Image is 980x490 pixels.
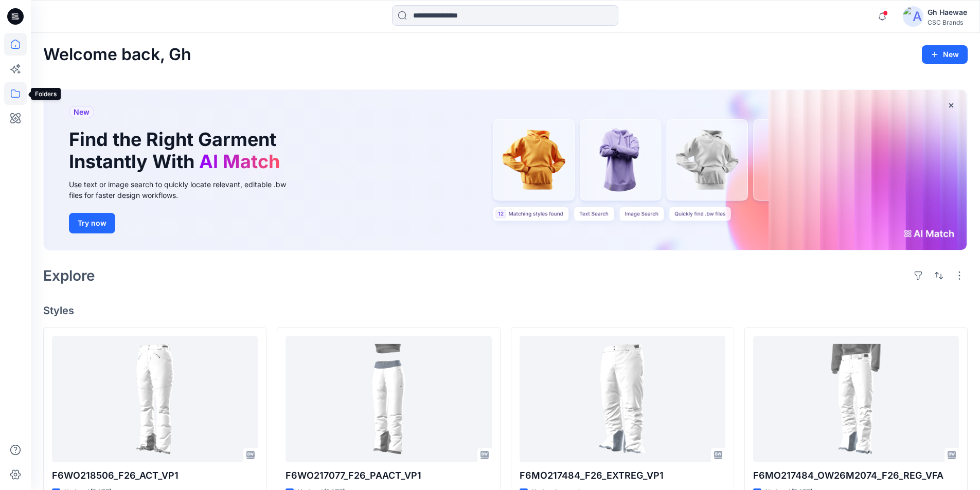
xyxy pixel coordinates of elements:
a: F6WO217077_F26_PAACT_VP1 [286,336,491,463]
p: F6MO217484_F26_EXTREG_VP1 [520,468,725,483]
a: F6MO217484_F26_EXTREG_VP1 [520,336,725,463]
p: F6MO217484_OW26M2074_F26_REG_VFA [753,468,959,483]
h1: Find the Right Garment Instantly With [69,129,285,173]
p: F6WO217077_F26_PAACT_VP1 [286,468,491,483]
div: Gh Haewae [928,6,967,19]
button: New [922,45,968,64]
a: F6MO217484_OW26M2074_F26_REG_VFA [753,336,959,463]
span: New [74,106,90,118]
div: Use text or image search to quickly locate relevant, editable .bw files for faster design workflows. [69,179,300,201]
a: F6WO218506_F26_ACT_VP1 [52,336,258,463]
span: AI Match [199,150,280,173]
h2: Welcome back, Gh [43,45,191,64]
div: CSC Brands [928,19,967,26]
img: avatar [903,6,923,27]
button: Try now [69,213,115,233]
p: F6WO218506_F26_ACT_VP1 [52,468,258,483]
h2: Explore [43,267,95,284]
h4: Styles [43,304,968,317]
